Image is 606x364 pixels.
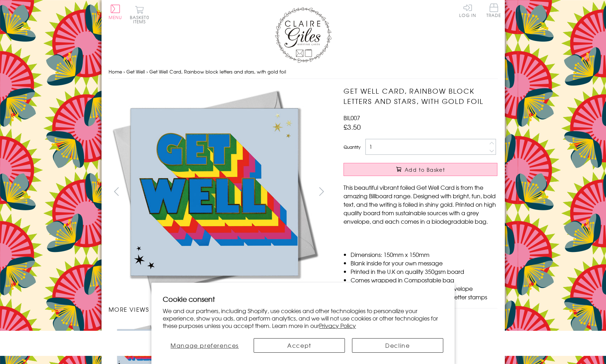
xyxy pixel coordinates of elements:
nav: breadcrumbs [109,65,498,79]
p: This beautiful vibrant foiled Get Well Card is from the amazing Billboard range. Designed with br... [344,183,497,225]
span: › [146,68,148,75]
a: Trade [486,4,501,19]
button: Decline [352,338,443,353]
button: Menu [109,5,122,19]
label: Quantity [344,144,360,150]
li: Printed in the U.K on quality 350gsm board [351,267,497,276]
li: Blank inside for your own message [351,259,497,267]
p: We and our partners, including Shopify, use cookies and other technologies to personalize your ex... [163,307,443,329]
button: next [313,183,329,199]
span: Get Well Card, Rainbow block letters and stars, with gold foil [149,68,286,75]
li: Comes wrapped in Compostable bag [351,276,497,284]
a: Home [109,68,122,75]
button: prev [109,183,125,199]
img: Claire Giles Greetings Cards [275,7,331,63]
button: Add to Basket [344,163,497,176]
span: Trade [486,4,501,17]
li: Dimensions: 150mm x 150mm [351,250,497,259]
button: Accept [254,338,345,353]
span: Add to Basket [405,166,445,173]
img: Get Well Card, Rainbow block letters and stars, with gold foil [109,86,321,298]
h1: Get Well Card, Rainbow block letters and stars, with gold foil [344,86,497,106]
span: Manage preferences [171,341,239,350]
h3: More views [109,305,330,313]
span: 0 items [133,14,149,25]
button: Basket0 items [130,6,149,24]
a: Privacy Policy [319,321,356,330]
a: Get Well [126,68,145,75]
span: Menu [109,14,122,20]
h2: Cookie consent [163,294,443,304]
a: Log In [459,4,476,17]
span: BIL007 [344,113,360,122]
span: £3.50 [344,122,361,132]
button: Manage preferences [163,338,247,353]
span: › [123,68,125,75]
